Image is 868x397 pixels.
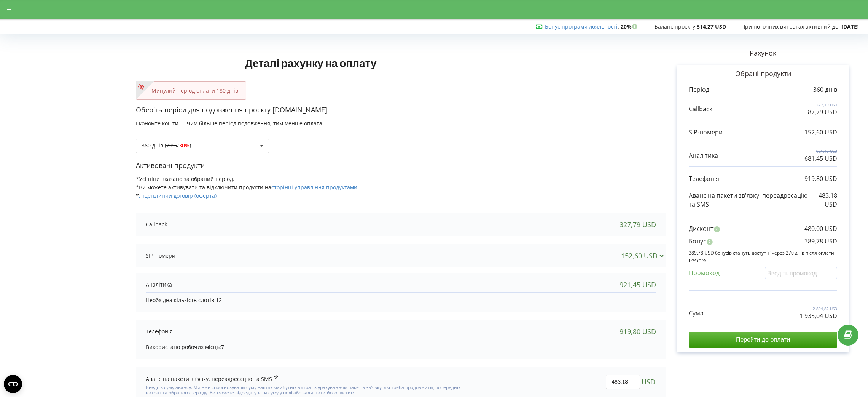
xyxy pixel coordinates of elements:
[765,267,837,279] input: Введіть промокод
[689,237,706,246] p: Бонус
[689,224,714,233] p: Дисконт
[146,252,175,259] p: SIP-номери
[139,192,217,199] a: Ліцензійний договір (оферта)
[800,306,837,311] p: 2 804,82 USD
[804,128,837,137] p: 152,60 USD
[809,191,837,209] p: 483,18 USD
[144,87,238,94] p: Минулий період оплати 180 днів
[689,250,837,263] p: 389,78 USD бонусів стануть доступні через 270 днів після оплати рахунку
[800,312,837,320] p: 1 935,04 USD
[666,48,860,58] p: Рахунок
[803,224,837,233] p: -480,00 USD
[689,269,720,277] p: Промокод
[697,23,726,30] strong: 514,27 USD
[689,128,723,137] p: SIP-номери
[179,142,190,149] span: 30%
[4,375,22,393] button: Open CMP widget
[804,154,837,163] p: 681,45 USD
[142,143,191,148] div: 360 днів ( / )
[689,105,712,114] p: Callback
[813,85,837,94] p: 360 днів
[136,45,486,81] h1: Деталі рахунку на оплату
[136,184,359,191] span: *Ви можете активувати та відключити продукти на
[620,328,656,335] div: 919,80 USD
[689,191,809,209] p: Аванс на пакети зв'язку, переадресацію та SMS
[216,296,222,304] span: 12
[146,328,173,335] p: Телефонія
[271,184,359,191] a: сторінці управління продуктами.
[689,69,837,79] p: Обрані продукти
[136,120,324,127] span: Економте кошти — чим більше період подовження, тим менше оплата!
[808,102,837,107] p: 327,79 USD
[146,281,172,288] p: Аналітика
[621,252,667,259] div: 152,60 USD
[146,296,656,304] p: Необхідна кількість слотів:
[642,375,655,389] span: USD
[620,221,656,228] div: 327,79 USD
[689,151,718,160] p: Аналітика
[655,23,697,30] span: Баланс проєкту:
[804,149,837,154] p: 921,45 USD
[545,23,618,30] a: Бонус програми лояльності
[136,175,234,182] span: *Усі ціни вказано за обраний період.
[804,174,837,183] p: 919,80 USD
[808,108,837,117] p: 87,79 USD
[136,105,666,115] p: Оберіть період для подовження проєкту [DOMAIN_NAME]
[741,23,840,30] span: При поточних витратах активний до:
[689,332,837,348] input: Перейти до оплати
[136,161,666,171] p: Активовані продукти
[146,383,461,396] div: Введіть суму авансу. Ми вже спрогнозували суму ваших майбутніх витрат з урахуванням пакетів зв'яз...
[689,85,709,94] p: Період
[689,174,719,183] p: Телефонія
[841,23,859,30] strong: [DATE]
[689,309,704,318] p: Сума
[621,23,639,30] strong: 20%
[166,142,177,149] s: 20%
[146,221,167,228] p: Callback
[620,281,656,288] div: 921,45 USD
[146,375,278,383] div: Аванс на пакети зв'язку, переадресацію та SMS
[221,343,224,351] span: 7
[146,343,656,351] p: Використано робочих місць:
[545,23,619,30] span: :
[804,237,837,246] p: 389,78 USD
